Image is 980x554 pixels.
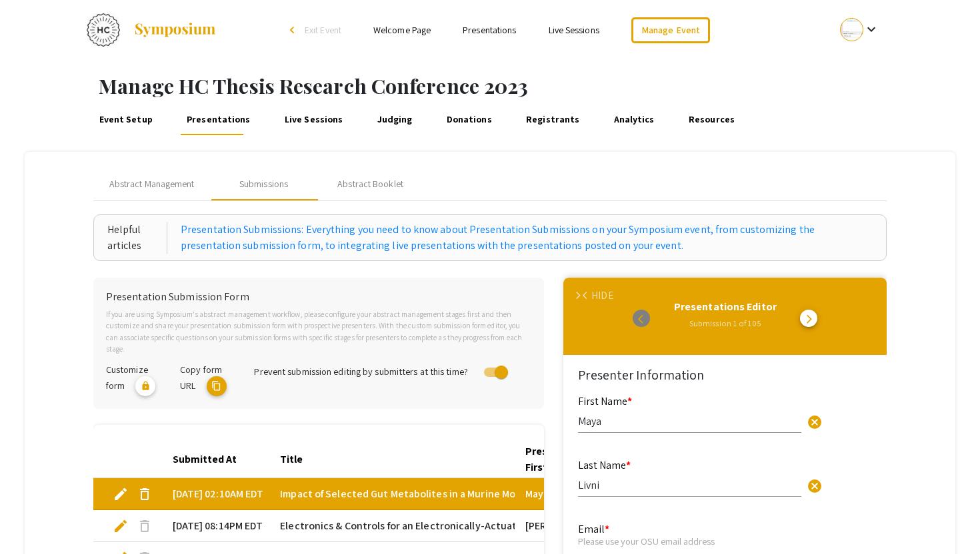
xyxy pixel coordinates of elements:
[463,24,516,36] a: Presentations
[686,103,737,135] a: Resources
[280,518,735,534] span: Electronics & Controls for an Electronically-Actuated Continuously Variable Transmission System
[137,486,153,502] span: delete
[133,22,217,38] img: Symposium by ForagerOne
[106,308,531,354] p: If you are using Symposium’s abstract management workflow, please configure your abstract managem...
[515,510,623,542] mat-cell: [PERSON_NAME]
[801,471,828,498] button: Clear
[689,318,761,329] span: Submission 1 of 105
[173,451,237,467] div: Submitted At
[863,21,879,37] mat-icon: Expand account dropdown
[578,522,609,536] mat-label: Email
[525,443,600,475] div: Presenter 1 First Name
[804,314,815,324] span: arrow_forward_ios
[305,24,341,36] span: Exit Event
[239,177,288,191] div: Submissions
[254,365,467,378] span: Prevent submission editing by submitters at this time?
[113,518,129,534] span: edit
[280,486,759,502] span: Impact of Selected Gut Metabolites in a Murine Model That Exhibits Core Symptoms of [MEDICAL_DATA]
[807,414,823,430] span: cancel
[800,310,817,327] button: go to next presentation
[801,408,828,434] button: Clear
[135,376,155,396] mat-icon: lock
[87,13,217,47] a: HC Thesis Research Conference 2023
[290,26,298,34] div: arrow_back_ios
[578,365,872,385] div: Presenter Information
[633,310,650,327] button: go to previous presentation
[137,518,153,534] span: delete
[578,414,801,428] input: Type Here
[578,478,801,492] input: Type Here
[280,451,315,467] div: Title
[87,13,120,47] img: HC Thesis Research Conference 2023
[99,74,980,98] h1: Manage HC Thesis Research Conference 2023
[113,486,129,502] span: edit
[549,24,599,36] a: Live Sessions
[109,177,195,191] span: Abstract Management
[162,510,270,542] mat-cell: [DATE] 08:14PM EDT
[444,103,494,135] a: Donations
[826,15,893,45] button: Expand account dropdown
[674,300,777,314] span: Presentations Editor
[639,314,649,324] span: arrow_back_ios
[578,535,801,547] div: Please use your OSU email address
[162,478,270,510] mat-cell: [DATE] 02:10AM EDT
[280,451,303,467] div: Title
[337,177,403,191] div: Abstract Booklet
[10,494,57,544] iframe: Chat
[373,24,431,36] a: Welcome Page
[180,363,222,392] span: Copy form URL
[106,290,531,303] h6: Presentation Submission Form
[578,458,631,472] mat-label: Last Name
[181,222,873,254] a: Presentation Submissions: Everything you need to know about Presentation Submissions on your Symp...
[591,288,613,304] div: HIDE
[525,443,612,475] div: Presenter 1 First Name
[106,363,148,392] span: Customize form
[207,376,227,396] mat-icon: copy URL
[515,478,623,510] mat-cell: Maya
[173,451,249,467] div: Submitted At
[578,394,632,408] mat-label: First Name
[375,103,415,135] a: Judging
[282,103,345,135] a: Live Sessions
[184,103,253,135] a: Presentations
[523,103,581,135] a: Registrants
[807,478,823,494] span: cancel
[97,103,155,135] a: Event Setup
[574,292,583,300] span: arrow_forward_ios
[631,17,710,43] a: Manage Event
[611,103,657,135] a: Analytics
[107,222,167,254] div: Helpful articles
[583,292,591,300] span: arrow_back_ios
